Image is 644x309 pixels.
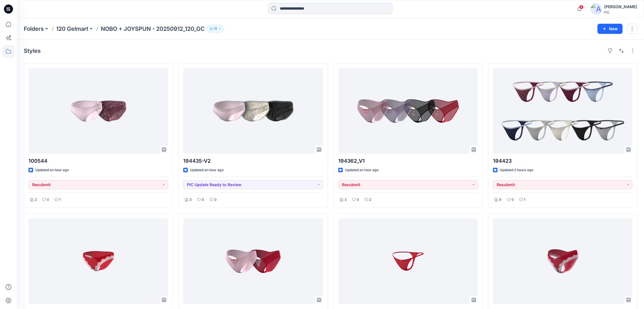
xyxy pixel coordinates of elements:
p: 100544 [29,157,168,165]
a: 194423 [493,68,632,154]
a: 194377_V1 [338,218,478,304]
p: Updated an hour ago [345,167,379,173]
h4: Styles [24,47,41,54]
p: 0 [47,197,49,203]
p: 0 [512,197,514,203]
p: 0 [214,197,217,203]
p: 194435-V2 [183,157,323,165]
p: 1 [524,197,525,203]
a: 194362_V1 [338,68,478,154]
button: New [597,24,623,34]
button: 11 [207,25,224,33]
p: 0 [202,197,204,203]
p: 9 [499,197,501,203]
p: NOBO + JOYSPUN - 20250912_120_GC [101,25,205,33]
img: avatar [591,3,602,15]
p: 1 [59,197,61,203]
a: Folders [24,25,44,33]
p: 2 [35,197,37,203]
p: 0 [357,197,359,203]
p: Updated 2 hours ago [500,167,533,173]
p: 3 [189,197,192,203]
a: 100544 [29,68,168,154]
p: 2 [369,197,371,203]
p: 194423 [493,157,632,165]
a: 194355_V2 [29,218,168,304]
p: 3 [344,197,347,203]
div: PIC [604,10,637,14]
p: Updated an hour ago [190,167,224,173]
a: 194354_V2 [493,218,632,304]
p: 194362_V1 [338,157,478,165]
div: [PERSON_NAME] [604,3,637,10]
a: 194362_V2 [183,218,323,304]
a: 120 Gelmart [56,25,88,33]
p: 11 [214,26,217,32]
span: 3 [579,5,584,9]
a: 194435-V2 [183,68,323,154]
p: Updated an hour ago [35,167,69,173]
